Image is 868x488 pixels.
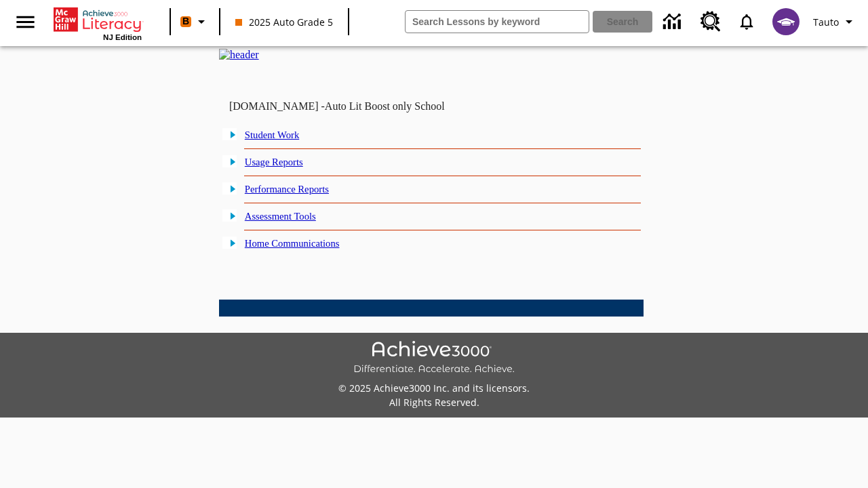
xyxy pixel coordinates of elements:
a: Resource Center, Will open in new tab [692,3,729,40]
a: Data Center [655,3,692,41]
a: Student Work [245,129,299,140]
a: Usage Reports [245,157,303,167]
button: Open side menu [5,2,45,42]
img: avatar image [772,8,800,35]
span: Tauto [813,15,839,29]
td: [DOMAIN_NAME] - [229,100,479,113]
a: Notifications [729,4,764,39]
img: Achieve3000 Differentiate Accelerate Achieve [353,341,515,375]
img: plus.gif [222,128,237,140]
input: search field [406,11,589,33]
span: 2025 Auto Grade 5 [235,15,333,29]
span: B [182,13,189,30]
a: Performance Reports [245,184,329,195]
nobr: Auto Lit Boost only School [325,100,445,112]
img: plus.gif [222,182,237,195]
img: header [219,49,259,61]
div: Home [54,5,142,41]
button: Boost Class color is orange. Change class color [175,9,215,34]
button: Select a new avatar [764,4,808,39]
img: plus.gif [222,155,237,167]
a: Home Communications [245,238,340,249]
img: plus.gif [222,209,237,222]
button: Profile/Settings [808,9,863,34]
a: Assessment Tools [245,211,316,222]
img: plus.gif [222,237,237,249]
span: NJ Edition [103,33,142,41]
